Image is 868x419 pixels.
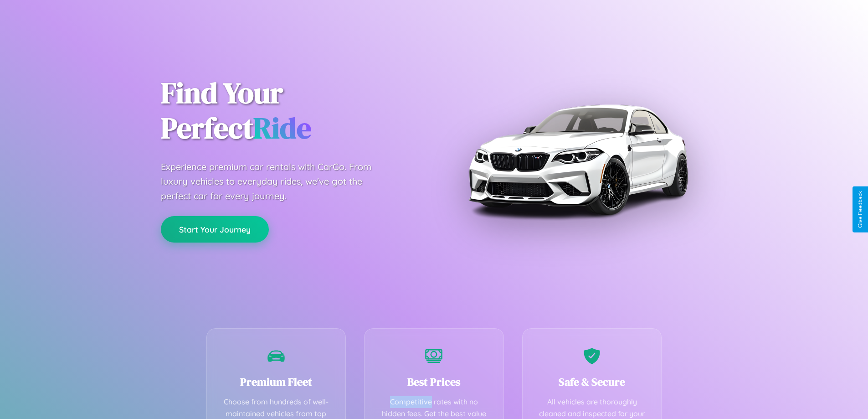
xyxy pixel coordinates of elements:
p: Experience premium car rentals with CarGo. From luxury vehicles to everyday rides, we've got the ... [161,160,389,203]
h1: Find Your Perfect [161,76,421,146]
h3: Best Prices [378,374,490,389]
div: Give Feedback [857,191,863,228]
span: Ride [253,108,311,148]
h3: Premium Fleet [221,374,332,389]
h3: Safe & Secure [536,374,648,389]
img: Premium BMW car rental vehicle [464,46,692,274]
button: Start Your Journey [161,216,269,243]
